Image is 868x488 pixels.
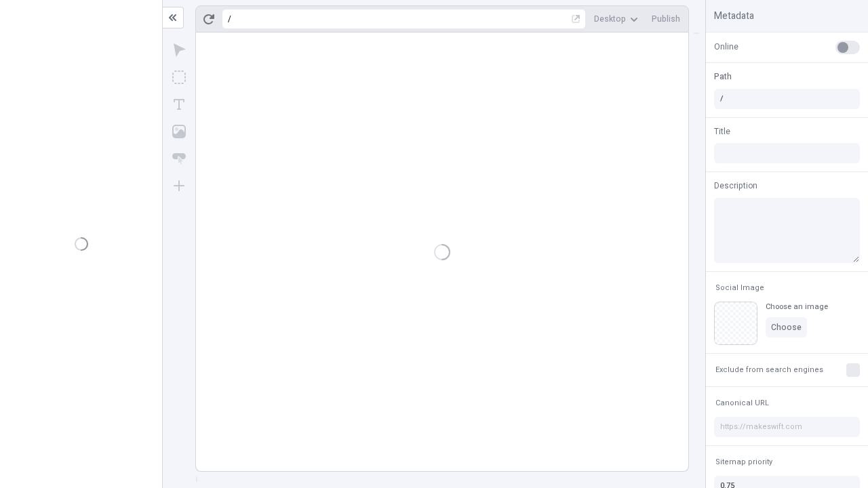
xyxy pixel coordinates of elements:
[713,454,775,470] button: Sitemap priority
[228,14,231,24] div: /
[713,395,772,411] button: Canonical URL
[715,365,823,375] span: Exclude from search engines
[714,41,738,53] span: Online
[652,14,680,24] span: Publish
[714,180,757,192] span: Description
[766,302,828,312] div: Choose an image
[715,457,772,467] span: Sitemap priority
[167,146,191,171] button: Button
[713,280,767,296] button: Social Image
[766,317,807,338] button: Choose
[713,362,826,378] button: Exclude from search engines
[714,70,732,83] span: Path
[594,14,626,24] span: Desktop
[714,417,860,437] input: https://makeswift.com
[589,9,644,29] button: Desktop
[167,119,191,144] button: Image
[167,65,191,89] button: Box
[714,125,730,138] span: Title
[167,92,191,117] button: Text
[646,9,686,29] button: Publish
[715,398,769,408] span: Canonical URL
[771,322,802,333] span: Choose
[715,283,764,293] span: Social Image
